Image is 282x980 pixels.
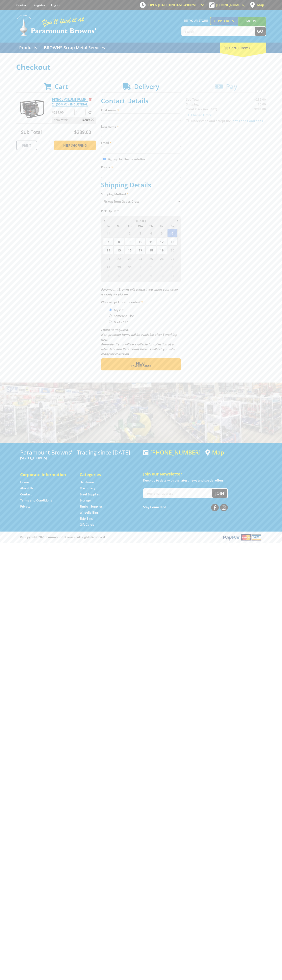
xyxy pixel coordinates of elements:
[103,246,113,254] span: 14
[101,130,181,137] input: Please enter your last name.
[109,314,112,317] input: Please select who will pick up the order.
[20,480,29,484] a: Go to the Home page
[135,238,146,246] span: 10
[134,82,159,91] span: Delivery
[20,449,139,456] h3: Paramount Browns' - Trading since [DATE]
[135,246,146,254] span: 17
[101,124,181,129] label: Last name
[16,141,37,150] a: Print
[157,263,167,271] span: 3
[146,263,156,271] span: 2
[101,198,181,205] select: Please select a shipping method.
[16,534,266,541] div: ® Copyright 2025 Paramount Browns'. All Rights Reserved.
[55,82,68,91] span: Cart
[157,254,167,263] span: 26
[52,117,96,123] p: Item total:
[103,263,113,271] span: 28
[52,110,74,115] p: $289.00
[236,45,250,50] span: (1 item)
[80,498,91,503] a: Go to the Storage page
[157,238,167,246] span: 12
[80,480,94,484] a: Go to the Hardware page
[143,471,262,477] h5: Join our Newsletter
[80,492,100,496] a: Go to the Steel Supplies page
[21,129,42,135] span: Sub Total
[125,229,135,237] span: 2
[167,229,178,237] span: 6
[107,157,145,161] label: Sign up for the newsletter
[125,263,135,271] span: 30
[114,229,124,237] span: 1
[136,219,146,223] span: [DATE]
[148,3,196,7] span: OPEN [DATE]
[109,309,112,311] input: Please select who will pick up the order.
[157,223,167,229] span: Fr
[114,223,124,229] span: Mo
[103,254,113,263] span: 21
[101,140,181,145] label: Email
[157,246,167,254] span: 19
[16,14,97,36] img: Paramount Browns'
[181,17,210,24] span: Set your store
[114,238,124,246] span: 8
[80,516,93,521] a: Go to the Skip Bins page
[103,229,113,237] span: 31
[146,246,156,254] span: 18
[169,3,196,7] span: 10:00am - 4:00pm
[135,223,146,229] span: We
[114,263,124,271] span: 29
[167,263,178,271] span: 4
[101,146,181,153] input: Please enter your email address.
[101,300,181,304] label: Who will pick up the order?
[101,114,181,121] input: Please enter your first name.
[157,229,167,237] span: 5
[101,328,177,356] em: Photo ID Required. Non-preorder items will be available after 5 working days Pre-order items will...
[20,504,30,509] a: Go to the Privacy page
[222,534,262,541] img: PayPal, Mastercard, Visa accepted
[80,504,103,509] a: Go to the Timber Supplies page
[110,365,172,368] span: Confirm order
[16,63,266,71] h1: Checkout
[112,318,129,325] label: A Courier
[20,472,72,477] h5: Corporate Information
[52,97,88,106] a: PETROL VOLUME PUMP - 2" (50MM) - INDUSTRIAL
[101,358,181,370] button: Next Confirm order
[101,108,181,113] label: First name
[167,246,178,254] span: 20
[101,171,181,178] input: Please enter your telephone number.
[255,27,266,36] button: Go
[54,141,96,150] a: Keep Shopping
[210,17,238,25] a: Gepps Cross
[205,449,224,456] a: View a map of Gepps Cross location
[167,254,178,263] span: 27
[33,3,45,7] a: Go to the registration page
[103,238,113,246] span: 7
[135,271,146,279] span: 8
[20,456,139,460] p: [STREET_ADDRESS]
[125,271,135,279] span: 7
[101,97,181,105] h2: Contact Details
[167,271,178,279] span: 11
[82,117,94,123] span: $289.00
[212,489,227,498] button: Join
[101,209,181,213] label: Pick Up Date
[80,510,99,515] a: Go to the Wheelie Bins page
[143,502,228,512] div: Stay Connected
[41,43,108,53] a: Go to the BROWNS Scrap Metal Services page
[146,229,156,237] span: 4
[125,254,135,263] span: 23
[182,27,255,36] input: Search
[114,246,124,254] span: 15
[125,246,135,254] span: 16
[16,3,28,7] a: Go to the Contact page
[135,254,146,263] span: 24
[146,238,156,246] span: 11
[136,360,146,366] span: Next
[20,492,32,496] a: Go to the Contact page
[103,271,113,279] span: 5
[114,254,124,263] span: 22
[20,498,52,503] a: Go to the Terms and Conditions page
[135,263,146,271] span: 1
[101,181,181,189] h2: Shipping Details
[167,238,178,246] span: 13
